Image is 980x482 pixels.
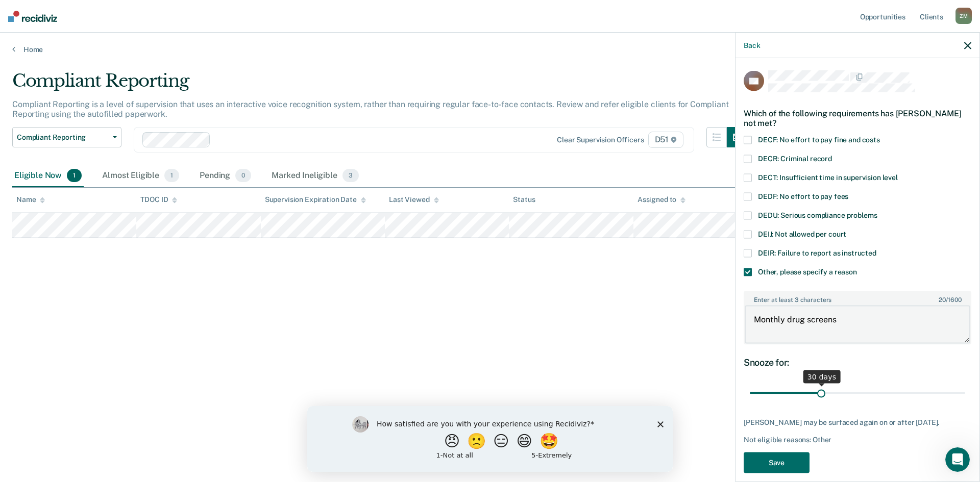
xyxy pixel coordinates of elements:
[744,100,971,136] div: Which of the following requirements has [PERSON_NAME] not met?
[12,45,968,54] a: Home
[198,165,253,187] div: Pending
[648,132,683,148] span: D51
[638,195,685,204] div: Assigned to
[758,192,848,200] span: DEDF: No effort to pay fees
[758,211,877,219] span: DEDU: Serious compliance problems
[140,195,177,204] div: TDOC ID
[164,169,179,182] span: 1
[758,136,880,144] span: DECF: No effort to pay fine and costs
[265,195,366,204] div: Supervision Expiration Date
[8,11,57,22] img: Recidiviz
[307,406,673,472] iframe: Survey by Kim from Recidiviz
[389,195,438,204] div: Last Viewed
[342,169,359,182] span: 3
[744,418,971,427] div: [PERSON_NAME] may be surfaced again on or after [DATE].
[745,292,970,303] label: Enter at least 3 characters
[744,41,760,49] button: Back
[745,306,970,343] textarea: Monthly drug screens
[758,230,846,238] span: DEIJ: Not allowed per court
[12,99,728,119] p: Compliant Reporting is a level of supervision that uses an interactive voice recognition system, ...
[744,357,971,368] div: Snooze for:
[17,133,109,142] span: Compliant Reporting
[803,370,841,383] div: 30 days
[12,70,747,99] div: Compliant Reporting
[744,452,810,473] button: Save
[513,195,535,204] div: Status
[758,155,832,163] span: DECR: Criminal record
[12,165,84,187] div: Eligible Now
[758,249,876,257] span: DEIR: Failure to report as instructed
[557,136,644,144] div: Clear supervision officers
[235,169,251,182] span: 0
[945,447,970,472] iframe: Intercom live chat
[939,296,946,303] span: 20
[269,165,361,187] div: Marked Ineligible
[67,169,82,182] span: 1
[758,268,857,276] span: Other, please specify a reason
[100,165,181,187] div: Almost Eligible
[955,8,972,24] div: Z M
[744,436,971,444] div: Not eligible reasons: Other
[758,173,898,182] span: DECT: Insufficient time in supervision level
[939,296,961,303] span: / 1600
[16,195,45,204] div: Name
